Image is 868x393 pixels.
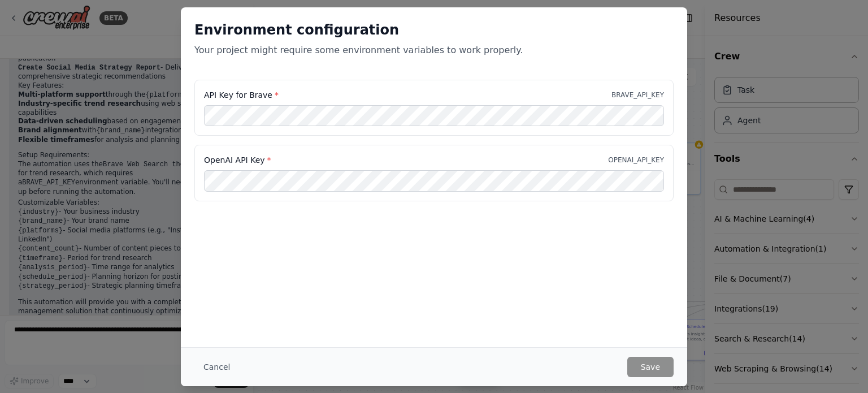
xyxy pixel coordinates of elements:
[608,156,664,165] p: OPENAI_API_KEY
[194,357,239,377] button: Cancel
[194,21,674,39] h2: Environment configuration
[627,357,674,377] button: Save
[204,89,279,101] label: API Key for Brave
[611,90,664,100] p: BRAVE_API_KEY
[204,154,271,166] label: OpenAI API Key
[194,44,674,57] p: Your project might require some environment variables to work properly.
